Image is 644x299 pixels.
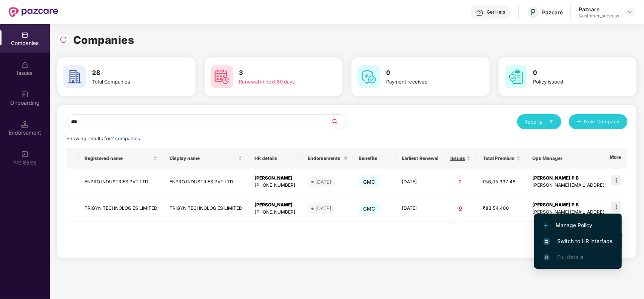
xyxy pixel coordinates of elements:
[60,36,67,43] img: svg+xml;base64,PHN2ZyBpZD0iUmVsb2FkLTMyeDMyIiB4bWxucz0iaHR0cDovL3d3dy53My5vcmcvMjAwMC9zdmciIHdpZH...
[344,156,348,161] span: filter
[569,114,627,129] button: plusNew Company
[477,148,527,169] th: Total Premium
[254,175,296,182] div: [PERSON_NAME]
[627,9,633,15] img: svg+xml;base64,PHN2ZyBpZD0iRHJvcGRvd24tMzJ4MzIiIHhtbG5zPSJodHRwOi8vd3d3LnczLm9yZy8yMDAwL3N2ZyIgd2...
[544,223,548,228] img: svg+xml;base64,PHN2ZyB4bWxucz0iaHR0cDovL3d3dy53My5vcmcvMjAwMC9zdmciIHdpZHRoPSIxMi4yMDEiIGhlaWdodD...
[163,169,248,195] td: ENPRO INDUSTRIES PVT LTD
[9,7,58,17] img: New Pazcare Logo
[79,169,163,195] td: ENPRO INDUSTRIES PVT LTD
[579,13,619,19] div: Customer_success
[450,178,471,186] div: 0
[331,114,347,129] button: search
[239,68,321,78] h3: 3
[611,175,621,185] img: icon
[396,195,444,222] td: [DATE]
[359,177,380,187] span: GMC
[254,201,296,209] div: [PERSON_NAME]
[444,148,477,169] th: Issues
[21,61,29,68] img: svg+xml;base64,PHN2ZyBpZD0iSXNzdWVzX2Rpc2FibGVkIiB4bWxucz0iaHR0cDovL3d3dy53My5vcmcvMjAwMC9zdmciIH...
[476,9,484,17] img: svg+xml;base64,PHN2ZyBpZD0iSGVscC0zMngzMiIgeG1sbnM9Imh0dHA6Ly93d3cudzMub3JnLzIwMDAvc3ZnIiB3aWR0aD...
[315,204,331,212] div: [DATE]
[239,78,321,85] div: Renewal in next 60 days
[353,148,396,169] th: Benefits
[169,155,237,161] span: Display name
[386,68,468,78] h3: 0
[483,205,521,212] div: ₹83,54,400
[73,32,134,48] h1: Companies
[396,169,444,195] td: [DATE]
[450,205,471,212] div: 0
[604,148,627,169] th: More
[254,182,296,189] div: [PHONE_NUMBER]
[584,118,620,125] span: New Company
[63,65,86,88] img: svg+xml;base64,PHN2ZyB4bWxucz0iaHR0cDovL3d3dy53My5vcmcvMjAwMC9zdmciIHdpZHRoPSI2MCIgaGVpZ2h0PSI2MC...
[483,178,521,186] div: ₹56,05,337.48
[525,118,554,125] div: Reports
[111,136,141,141] span: 2 companies.
[544,239,550,245] img: svg+xml;base64,PHN2ZyB4bWxucz0iaHR0cDovL3d3dy53My5vcmcvMjAwMC9zdmciIHdpZHRoPSIxNiIgaGVpZ2h0PSIxNi...
[544,237,612,245] span: Switch to HR interface
[163,195,248,222] td: TRIGYN TECHNOLOGIES LIMITED
[248,148,302,169] th: HR details
[531,8,536,17] span: P
[544,254,550,260] img: svg+xml;base64,PHN2ZyB4bWxucz0iaHR0cDovL3d3dy53My5vcmcvMjAwMC9zdmciIHdpZHRoPSIxNi4zNjMiIGhlaWdodD...
[163,148,248,169] th: Display name
[557,254,583,260] span: Full details
[359,203,380,214] span: GMC
[21,150,29,158] img: svg+xml;base64,PHN2ZyB3aWR0aD0iMjAiIGhlaWdodD0iMjAiIHZpZXdCb3g9IjAgMCAyMCAyMCIgZmlsbD0ibm9uZSIgeG...
[79,195,163,222] td: TRIGYN TECHNOLOGIES LIMITED
[487,9,505,15] div: Get Help
[386,78,468,85] div: Payment received
[211,65,233,88] img: svg+xml;base64,PHN2ZyB4bWxucz0iaHR0cDovL3d3dy53My5vcmcvMjAwMC9zdmciIHdpZHRoPSI2MCIgaGVpZ2h0PSI2MC...
[79,148,163,169] th: Registered name
[576,119,581,125] span: plus
[533,78,615,85] div: Policy issued
[396,148,444,169] th: Earliest Renewal
[342,154,350,163] span: filter
[505,65,527,88] img: svg+xml;base64,PHN2ZyB4bWxucz0iaHR0cDovL3d3dy53My5vcmcvMjAwMC9zdmciIHdpZHRoPSI2MCIgaGVpZ2h0PSI2MC...
[85,155,152,161] span: Registered name
[92,78,174,85] div: Total Companies
[544,221,612,229] span: Manage Policy
[450,155,465,161] span: Issues
[483,155,515,161] span: Total Premium
[308,155,340,161] span: Endorsements
[579,6,619,13] div: Pazcare
[315,178,331,186] div: [DATE]
[533,68,615,78] h3: 0
[21,91,29,98] img: svg+xml;base64,PHN2ZyB3aWR0aD0iMjAiIGhlaWdodD0iMjAiIHZpZXdCb3g9IjAgMCAyMCAyMCIgZmlsbD0ibm9uZSIgeG...
[254,209,296,216] div: [PHONE_NUMBER]
[66,136,141,141] span: Showing results for
[357,65,380,88] img: svg+xml;base64,PHN2ZyB4bWxucz0iaHR0cDovL3d3dy53My5vcmcvMjAwMC9zdmciIHdpZHRoPSI2MCIgaGVpZ2h0PSI2MC...
[92,68,174,78] h3: 28
[331,119,346,125] span: search
[21,31,29,39] img: svg+xml;base64,PHN2ZyBpZD0iQ29tcGFuaWVzIiB4bWxucz0iaHR0cDovL3d3dy53My5vcmcvMjAwMC9zdmciIHdpZHRoPS...
[549,119,554,124] span: caret-down
[542,9,563,16] div: Pazcare
[21,121,29,128] img: svg+xml;base64,PHN2ZyB3aWR0aD0iMTQuNSIgaGVpZ2h0PSIxNC41IiB2aWV3Qm94PSIwIDAgMTYgMTYiIGZpbGw9Im5vbm...
[611,201,621,212] img: icon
